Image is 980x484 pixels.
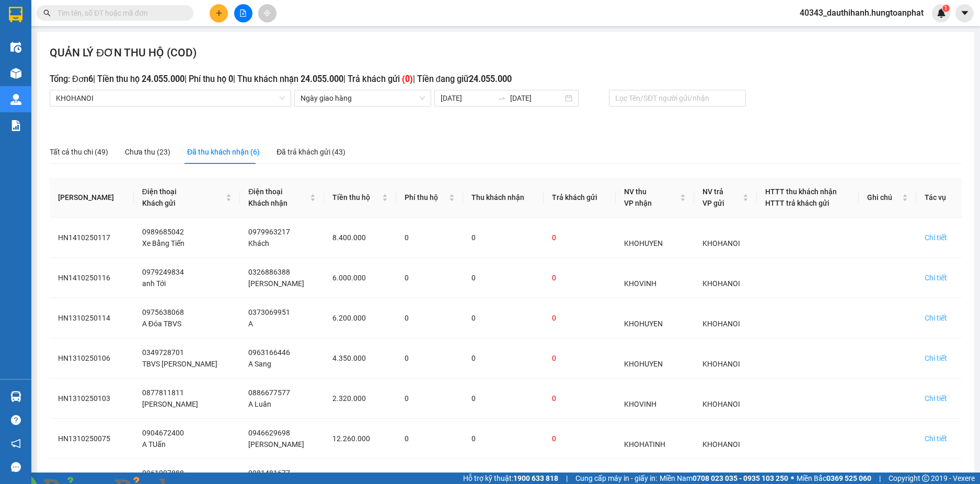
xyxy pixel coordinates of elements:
[925,433,947,444] div: Chi tiết đơn hàng
[50,338,134,379] td: HN1310250106
[332,312,388,324] div: 6.200.000
[11,439,21,448] span: notification
[10,94,21,105] img: warehouse-icon
[879,473,881,484] span: |
[332,433,388,444] div: 12.260.000
[405,233,409,242] span: 0
[142,239,185,247] span: Xe Bằng Tiến
[702,360,740,368] span: KHOHANOI
[142,429,184,437] span: 0904672400
[624,187,647,196] span: NV thu
[9,7,22,22] img: logo-vxr
[11,415,21,425] span: question-circle
[248,308,290,316] span: 0373069951
[215,9,223,17] span: plus
[702,187,723,196] span: NV trả
[10,120,21,131] img: solution-icon
[471,312,535,324] div: 0
[263,9,271,17] span: aim
[248,348,290,357] span: 0963166446
[471,232,535,243] div: 0
[50,419,134,459] td: HN1310250075
[332,232,388,243] div: 8.400.000
[624,199,652,207] span: VP nhận
[471,393,535,404] div: 0
[125,146,170,158] div: Chưa thu (23)
[248,429,290,437] span: 0946629698
[471,433,535,444] div: 0
[248,268,290,276] span: 0326886388
[566,473,568,484] span: |
[797,473,871,484] span: Miền Bắc
[228,74,233,84] b: 0
[765,187,837,196] span: HTTT thu khách nhận
[925,272,947,284] div: Chi tiết đơn hàng
[142,348,184,357] span: 0349728701
[660,473,788,484] span: Miền Nam
[471,272,535,284] div: 0
[50,298,134,338] td: HN1310250114
[142,228,184,236] span: 0989685042
[624,440,665,448] span: KHOHATINH
[43,9,51,17] span: search
[301,74,343,84] b: 24.055.000
[248,360,271,368] span: A Sang
[402,74,413,84] b: ( 0 )
[248,239,269,247] span: Khách
[332,393,388,404] div: 2.320.000
[50,218,134,258] td: HN1410250117
[50,146,108,158] div: Tất cả thu chi (49)
[937,8,946,18] img: icon-new-feature
[916,178,962,218] th: Tác vụ
[142,268,184,276] span: 0979249834
[765,199,829,207] span: HTTT trả khách gửi
[10,391,21,402] img: warehouse-icon
[50,178,134,218] th: [PERSON_NAME]
[50,44,197,62] h2: QUẢN LÝ ĐƠN THU HỘ (COD)
[405,434,409,443] span: 0
[405,394,409,403] span: 0
[942,5,950,12] sup: 1
[405,274,409,282] span: 0
[552,312,607,324] div: 0
[248,400,271,408] span: A Luân
[624,400,656,408] span: KHOVINH
[925,352,947,364] div: Chi tiết đơn hàng
[944,5,948,12] span: 1
[463,178,544,218] th: Thu khách nhận
[50,258,134,298] td: HN1410250116
[693,474,788,482] strong: 0708 023 035 - 0935 103 250
[552,352,607,364] div: 0
[552,272,607,284] div: 0
[142,279,166,288] span: anh Tới
[925,312,947,324] div: Chi tiết đơn hàng
[552,232,607,243] div: 0
[142,320,181,328] span: A Đóa TBVS
[624,320,663,328] span: KHOHUYEN
[234,4,252,22] button: file-add
[702,239,740,247] span: KHOHANOI
[624,360,663,368] span: KHOHUYEN
[791,476,794,480] span: ⚪️
[469,74,512,84] b: 24.055.000
[702,199,724,207] span: VP gửi
[248,199,287,207] span: Khách nhận
[498,94,506,102] span: to
[50,379,134,419] td: HN1310250103
[791,6,932,19] span: 40343_dauthihanh.hungtoanphat
[441,92,493,104] input: Ngày bắt đầu
[142,199,176,207] span: Khách gửi
[405,192,447,203] span: Phí thu hộ
[56,90,285,106] span: KHOHANOI
[11,462,21,472] span: message
[258,4,276,22] button: aim
[142,187,177,196] span: Điện thoại
[405,314,409,322] span: 0
[332,352,388,364] div: 4.350.000
[925,232,947,243] div: Chi tiết đơn hàng
[960,8,970,18] span: caret-down
[702,440,740,448] span: KHOHANOI
[513,474,558,482] strong: 1900 633 818
[57,7,181,19] input: Tìm tên, số ĐT hoặc mã đơn
[142,388,184,397] span: 0877811811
